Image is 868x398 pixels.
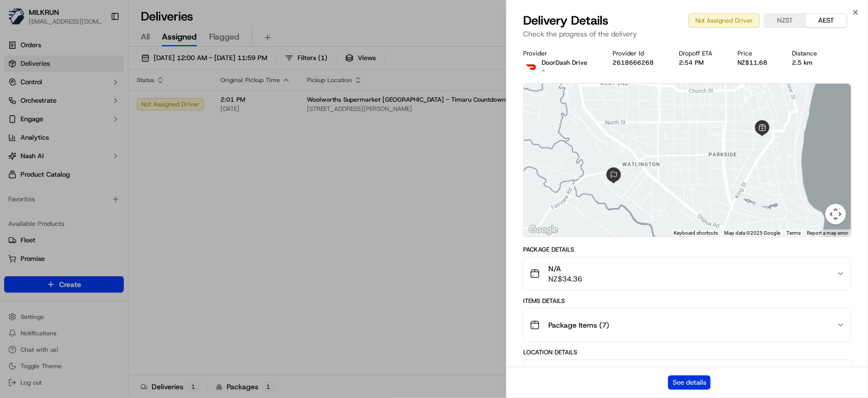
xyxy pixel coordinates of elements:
[523,49,596,58] div: Provider
[548,366,767,387] span: Woolworths Supermarket [GEOGRAPHIC_DATA] - Timaru Countdown Store Manager
[737,59,776,67] div: NZ$11.68
[548,274,582,284] span: NZ$34.36
[542,67,545,75] span: -
[613,49,662,58] div: Provider Id
[548,320,609,330] span: Package Items ( 7 )
[806,14,847,27] button: AEST
[524,309,851,342] button: Package Items (7)
[542,59,587,67] p: DoorDash Drive
[679,49,721,58] div: Dropoff ETA
[792,49,826,58] div: Distance
[526,223,560,237] a: Open this area in Google Maps (opens a new window)
[679,59,721,67] div: 2:54 PM
[792,59,826,67] div: 2.5 km
[668,375,711,390] button: See details
[737,49,776,58] div: Price
[526,223,560,237] img: Google
[523,245,852,254] div: Package Details
[523,59,540,75] img: doordash_logo_v2.png
[523,12,608,29] span: Delivery Details
[524,257,851,290] button: N/ANZ$34.36
[807,230,848,236] a: Report a map error
[674,230,718,237] button: Keyboard shortcuts
[523,348,852,356] div: Location Details
[523,297,852,305] div: Items Details
[613,59,654,67] button: 2618666268
[765,14,806,27] button: NZST
[548,263,582,274] span: N/A
[786,230,801,236] a: Terms (opens in new tab)
[724,230,780,236] span: Map data ©2025 Google
[523,29,852,39] p: Check the progress of the delivery
[825,204,846,224] button: Map camera controls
